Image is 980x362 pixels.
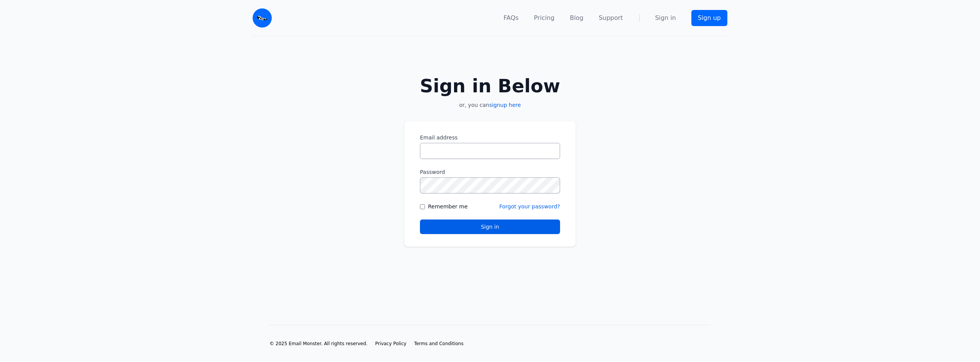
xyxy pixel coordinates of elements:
[691,10,727,26] a: Sign up
[499,203,560,210] a: Forgot your password?
[489,102,521,108] a: signup here
[655,13,676,23] a: Sign in
[599,13,623,23] a: Support
[404,77,576,95] h2: Sign in Below
[570,13,583,23] a: Blog
[503,13,518,23] a: FAQs
[428,203,468,210] label: Remember me
[414,341,464,346] span: Terms and Conditions
[375,341,407,347] a: Privacy Policy
[420,168,560,176] label: Password
[420,134,560,141] label: Email address
[375,341,407,346] span: Privacy Policy
[253,8,272,28] img: Email Monster
[420,219,560,234] button: Sign in
[404,101,576,109] p: or, you can
[269,341,367,347] li: © 2025 Email Monster. All rights reserved.
[414,341,464,347] a: Terms and Conditions
[534,13,555,23] a: Pricing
